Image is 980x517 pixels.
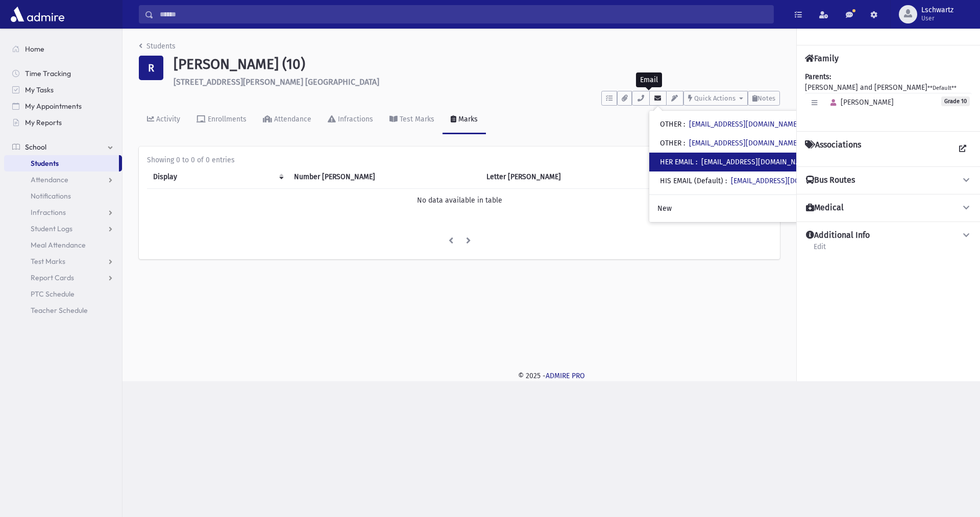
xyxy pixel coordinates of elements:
span: Grade 10 [941,96,970,106]
div: Showing 0 to 0 of 0 entries [147,155,772,165]
div: Email [636,72,662,87]
a: [EMAIL_ADDRESS][DOMAIN_NAME] [689,139,799,147]
span: My Appointments [25,102,82,111]
span: Home [25,44,44,54]
span: Notifications [31,191,71,201]
span: Quick Actions [694,94,736,102]
span: : [683,139,685,147]
a: Attendance [4,171,122,188]
a: Home [4,41,122,57]
th: Display [147,165,288,189]
a: Marks [443,106,486,134]
span: Test Marks [31,257,65,266]
h4: Medical [806,203,844,213]
span: Students [31,159,59,168]
span: Teacher Schedule [31,306,88,315]
a: Infractions [320,106,381,134]
input: Search [154,5,773,23]
button: Bus Routes [805,175,972,186]
div: © 2025 - [139,371,964,381]
a: PTC Schedule [4,286,122,302]
b: Parents: [805,72,831,81]
nav: breadcrumb [139,41,176,56]
span: Attendance [31,175,68,184]
a: Teacher Schedule [4,302,122,318]
div: OTHER [660,119,799,130]
span: Time Tracking [25,69,71,78]
div: Enrollments [206,115,247,124]
a: Student Logs [4,220,122,237]
button: Additional Info [805,230,972,241]
div: Attendance [272,115,311,124]
h4: Associations [805,140,861,158]
a: Time Tracking [4,65,122,82]
a: Notifications [4,188,122,204]
span: : [683,120,685,129]
div: R [139,56,163,80]
span: School [25,142,46,152]
h4: Bus Routes [806,175,855,186]
img: AdmirePro [8,4,67,24]
a: Meal Attendance [4,237,122,253]
h4: Family [805,54,839,63]
a: [EMAIL_ADDRESS][DOMAIN_NAME] [689,120,799,129]
a: Report Cards [4,269,122,286]
span: Notes [757,94,775,102]
span: : [696,158,697,166]
a: My Reports [4,114,122,131]
div: Marks [456,115,478,124]
div: Infractions [336,115,373,124]
a: Test Marks [381,106,443,134]
th: Letter Mark [480,165,647,189]
span: My Reports [25,118,62,127]
a: Test Marks [4,253,122,269]
span: My Tasks [25,85,54,94]
div: HER EMAIL [660,157,812,167]
button: Quick Actions [683,91,748,106]
span: : [725,177,727,185]
span: PTC Schedule [31,289,75,299]
h4: Additional Info [806,230,870,241]
span: Meal Attendance [31,240,86,250]
a: School [4,139,122,155]
a: ADMIRE PRO [546,372,585,380]
a: My Appointments [4,98,122,114]
a: View all Associations [953,140,972,158]
h6: [STREET_ADDRESS][PERSON_NAME] [GEOGRAPHIC_DATA] [174,77,780,87]
a: Edit [813,241,826,259]
span: Student Logs [31,224,72,233]
span: Infractions [31,208,66,217]
a: Activity [139,106,188,134]
h1: [PERSON_NAME] (10) [174,56,780,73]
a: Infractions [4,204,122,220]
th: Number Mark [288,165,480,189]
span: Lschwartz [921,6,953,14]
button: Medical [805,203,972,213]
div: Test Marks [398,115,434,124]
a: [EMAIL_ADDRESS][DOMAIN_NAME] [731,177,841,185]
td: No data available in table [147,188,772,212]
div: HIS EMAIL (Default) [660,176,841,186]
span: [PERSON_NAME] [826,98,894,107]
a: My Tasks [4,82,122,98]
a: [EMAIL_ADDRESS][DOMAIN_NAME] [701,158,812,166]
button: Notes [748,91,780,106]
a: Students [139,42,176,51]
a: Enrollments [188,106,255,134]
a: Students [4,155,119,171]
div: OTHER [660,138,799,149]
span: Report Cards [31,273,74,282]
a: Attendance [255,106,320,134]
span: User [921,14,953,22]
div: [PERSON_NAME] and [PERSON_NAME] [805,71,972,123]
a: New [649,199,849,218]
div: Activity [154,115,180,124]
